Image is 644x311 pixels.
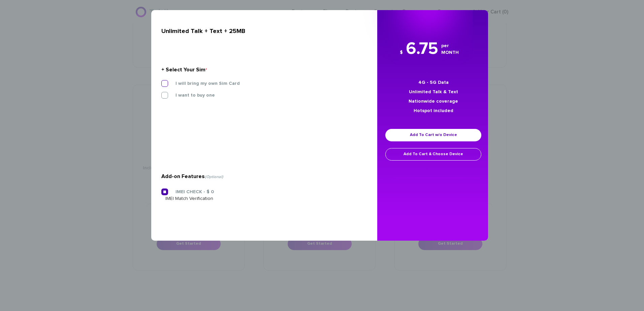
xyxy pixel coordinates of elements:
div: + Select Your Sim [161,64,362,75]
li: Nationwide coverage [384,97,483,106]
li: Unlimited Talk & Text [384,87,483,97]
div: Unlimited Talk + Text + 25MB [161,25,362,37]
label: I want to buy one [165,92,215,98]
span: (Optional) [205,175,223,179]
i: MONTH [441,49,459,56]
span: 6.75 [406,40,438,58]
span: $ [400,50,403,55]
a: Add To Cart & Choose Device [385,148,481,161]
div: IMEI Match Verification [165,195,362,202]
label: IMEI CHECK - $ 0 [165,189,214,195]
li: 4G - 5G Data [384,78,483,87]
div: Add-on Features [161,171,362,182]
label: I will bring my own Sim Card [165,80,240,87]
i: per [441,42,459,49]
li: Hotspot included [384,106,483,115]
a: Add To Cart w/o Device [385,129,481,141]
